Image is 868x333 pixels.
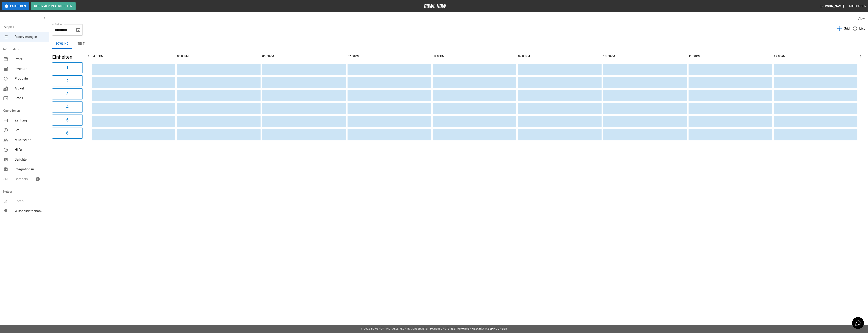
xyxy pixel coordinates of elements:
span: Std [15,128,46,133]
h6: 1 [66,65,68,71]
th: 10:00PM [603,51,687,62]
button: 2 [52,75,83,86]
button: 3 [52,88,83,99]
h6: 4 [66,104,68,110]
h6: 2 [66,78,68,84]
th: 05:00PM [177,51,261,62]
th: 12:00AM [774,51,857,62]
span: Fotos [15,96,46,101]
span: Konto [15,199,46,204]
span: Reservierungen [15,34,46,39]
button: 1 [52,62,83,73]
a: Geschäftsbedingungen [472,327,507,330]
button: Reservierung erstellen [31,2,76,10]
button: Choose date, selected date is 19. Sep. 2025 [74,26,82,34]
th: 11:00PM [689,51,772,62]
th: 08:00PM [433,51,516,62]
span: © 2022 BowlNow, Inc. Alle Rechte vorbehalten. [361,327,430,330]
button: test [72,39,90,49]
th: 04:00PM [92,51,175,62]
h6: 5 [66,117,68,123]
button: 4 [52,101,83,112]
span: Berichte [15,157,46,162]
span: Inventar [15,66,46,71]
span: Artikel [15,86,46,91]
button: 6 [52,128,83,139]
button: Ausloggen [847,2,868,10]
button: Bowling [52,39,72,49]
span: Grid [844,26,850,31]
h5: Einheiten [52,54,83,60]
span: Profil [15,57,46,62]
h6: 3 [66,91,68,97]
span: Zahlung [15,118,46,123]
button: Pausieren [2,2,29,10]
span: Integrationen [15,167,46,172]
label: View [858,17,865,21]
span: Hilfe [15,147,46,152]
button: [PERSON_NAME] [819,2,846,10]
table: sticky table [90,49,859,142]
span: List [859,26,865,31]
th: 07:00PM [348,51,431,62]
th: 06:00PM [262,51,346,62]
a: Datenschutz-Bestimmungen [430,327,472,330]
span: Wissensdatenbank [15,209,46,214]
span: Produkte [15,76,46,81]
img: logo [424,4,446,8]
div: inventory tabs [52,39,865,49]
button: 5 [52,115,83,126]
th: 09:00PM [518,51,602,62]
h6: 6 [66,130,68,136]
span: Mitarbeiter [15,138,46,142]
